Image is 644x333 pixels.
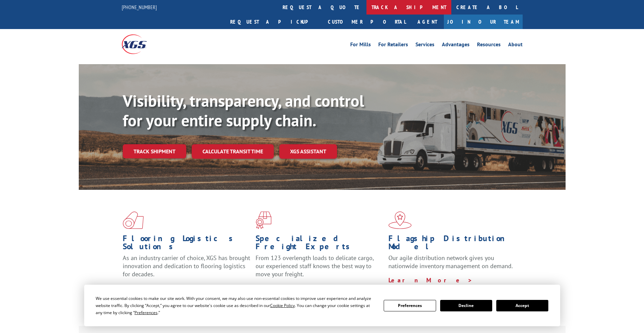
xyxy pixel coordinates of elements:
[496,300,548,311] button: Accept
[256,284,340,292] a: Learn More >
[123,254,250,278] span: As an industry carrier of choice, XGS has brought innovation and dedication to flooring logistics...
[123,284,207,292] a: Learn More >
[350,42,371,49] a: For Mills
[123,211,144,229] img: xgs-icon-total-supply-chain-intelligence-red
[123,90,364,131] b: Visibility, transparency, and control for your entire supply chain.
[123,234,251,254] h1: Flooring Logistics Solutions
[440,300,492,311] button: Decline
[444,15,523,29] a: Join Our Team
[378,42,408,49] a: For Retailers
[225,15,323,29] a: Request a pickup
[508,42,523,49] a: About
[256,234,383,254] h1: Specialized Freight Experts
[96,295,376,316] div: We use essential cookies to make our site work. With your consent, we may also use non-essential ...
[192,144,274,159] a: Calculate transit time
[270,303,295,308] span: Cookie Policy
[411,15,444,29] a: Agent
[256,211,271,229] img: xgs-icon-focused-on-flooring-red
[388,254,513,270] span: Our agile distribution network gives you nationwide inventory management on demand.
[84,285,560,326] div: Cookie Consent Prompt
[384,300,436,311] button: Preferences
[388,211,412,229] img: xgs-icon-flagship-distribution-model-red
[442,42,470,49] a: Advantages
[323,15,411,29] a: Customer Portal
[122,4,157,10] a: [PHONE_NUMBER]
[388,234,516,254] h1: Flagship Distribution Model
[388,276,473,284] a: Learn More >
[415,42,434,49] a: Services
[123,144,186,158] a: Track shipment
[135,310,158,315] span: Preferences
[256,254,383,284] p: From 123 overlength loads to delicate cargo, our experienced staff knows the best way to move you...
[477,42,501,49] a: Resources
[279,144,337,159] a: XGS ASSISTANT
